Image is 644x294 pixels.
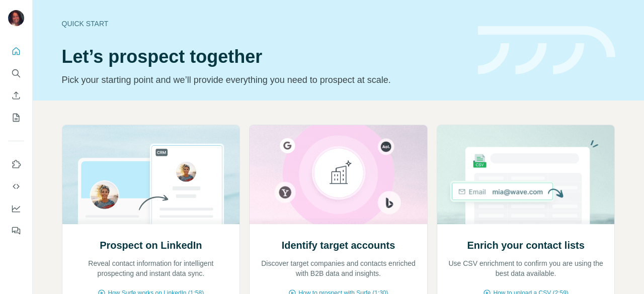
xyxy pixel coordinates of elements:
[8,222,24,240] button: Feedback
[447,258,605,278] p: Use CSV enrichment to confirm you are using the best data available.
[282,238,395,252] h2: Identify target accounts
[62,47,466,67] h1: Let’s prospect together
[8,155,24,173] button: Use Surfe on LinkedIn
[8,86,24,105] button: Enrich CSV
[8,177,24,195] button: Use Surfe API
[62,73,466,87] p: Pick your starting point and we’ll provide everything you need to prospect at scale.
[72,258,230,278] p: Reveal contact information for intelligent prospecting and instant data sync.
[8,109,24,127] button: My lists
[478,26,615,75] img: banner
[8,10,24,26] img: Avatar
[467,238,584,252] h2: Enrich your contact lists
[260,258,417,278] p: Discover target companies and contacts enriched with B2B data and insights.
[8,200,24,218] button: Dashboard
[62,125,240,224] img: Prospect on LinkedIn
[100,238,202,252] h2: Prospect on LinkedIn
[62,19,466,29] div: Quick start
[8,42,24,60] button: Quick start
[8,64,24,82] button: Search
[249,125,428,224] img: Identify target accounts
[437,125,615,224] img: Enrich your contact lists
